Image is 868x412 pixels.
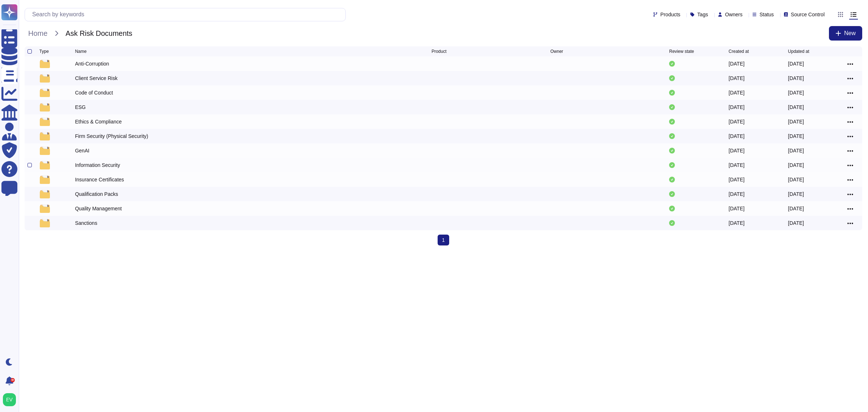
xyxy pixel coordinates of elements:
[29,8,345,21] input: Search by keywords
[788,176,804,183] div: [DATE]
[438,235,449,245] span: 1
[729,205,745,212] div: [DATE]
[10,378,15,382] div: 9+
[725,12,743,17] span: Owners
[75,176,124,183] div: Insurance Certificates
[759,12,774,17] span: Status
[844,30,856,36] span: New
[729,104,745,111] div: [DATE]
[40,117,50,126] img: folder
[40,74,50,83] img: folder
[729,219,745,227] div: [DATE]
[75,205,122,212] div: Quality Management
[75,60,109,67] div: Anti-Corruption
[788,133,804,140] div: [DATE]
[669,49,694,54] span: Review state
[788,219,804,227] div: [DATE]
[829,26,862,41] button: New
[788,118,804,125] div: [DATE]
[729,89,745,96] div: [DATE]
[40,190,50,198] img: folder
[550,49,563,54] span: Owner
[697,12,708,17] span: Tags
[788,75,804,82] div: [DATE]
[75,161,120,169] div: Information Security
[1,392,21,408] button: user
[788,161,804,169] div: [DATE]
[3,393,16,406] img: user
[788,205,804,212] div: [DATE]
[40,219,50,227] img: folder
[729,118,745,125] div: [DATE]
[40,204,50,213] img: folder
[729,176,745,183] div: [DATE]
[40,175,50,184] img: folder
[788,89,804,96] div: [DATE]
[75,190,118,198] div: Qualification Packs
[729,133,745,140] div: [DATE]
[75,133,148,140] div: Firm Security (Physical Security)
[40,146,50,155] img: folder
[791,12,825,17] span: Source Control
[729,147,745,154] div: [DATE]
[62,28,136,39] span: Ask Risk Documents
[75,147,89,154] div: GenAI
[660,12,680,17] span: Products
[75,104,86,111] div: ESG
[40,88,50,97] img: folder
[75,49,86,54] span: Name
[40,161,50,169] img: folder
[729,161,745,169] div: [DATE]
[75,75,117,82] div: Client Service Risk
[729,60,745,67] div: [DATE]
[431,49,446,54] span: Product
[40,132,50,140] img: folder
[729,75,745,82] div: [DATE]
[729,190,745,198] div: [DATE]
[75,118,122,125] div: Ethics & Compliance
[40,103,50,112] img: folder
[75,89,113,96] div: Code of Conduct
[788,60,804,67] div: [DATE]
[729,49,749,54] span: Created at
[39,49,49,54] span: Type
[75,219,97,227] div: Sanctions
[788,147,804,154] div: [DATE]
[788,190,804,198] div: [DATE]
[25,28,51,39] span: Home
[788,49,809,54] span: Updated at
[40,59,50,68] img: folder
[788,104,804,111] div: [DATE]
